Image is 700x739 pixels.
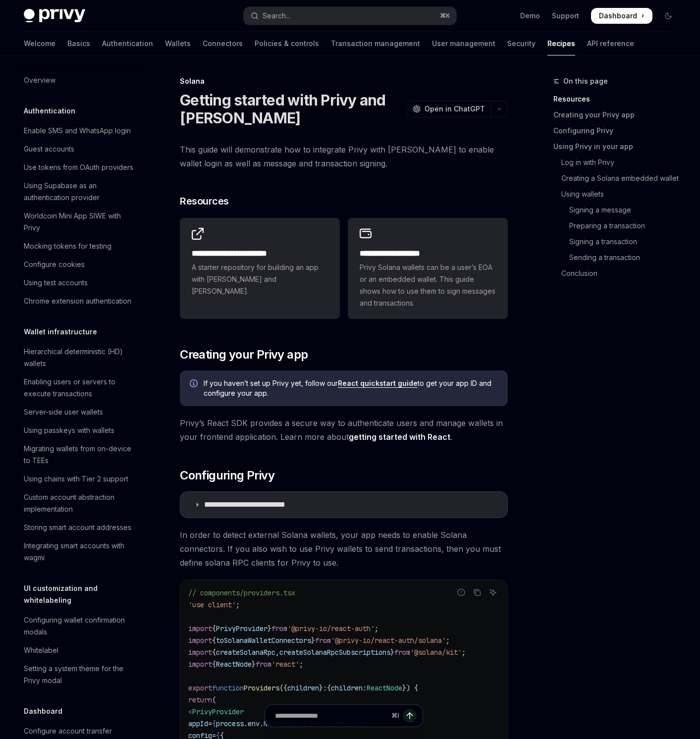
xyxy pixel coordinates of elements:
[212,636,216,645] span: {
[180,143,508,170] span: This guide will demonstrate how to integrate Privy with [PERSON_NAME] to enable wallet login as w...
[16,292,143,310] a: Chrome extension authentication
[587,32,634,55] a: API reference
[24,443,137,467] div: Migrating wallets from on-device to TEEs
[331,684,363,692] span: children
[348,218,508,319] a: **** **** **** *****Privy Solana wallets can be a user’s EOA or an embedded wallet. This guide sh...
[349,432,450,442] a: getting started with React
[455,586,468,599] button: Report incorrect code
[180,91,402,127] h1: Getting started with Privy and [PERSON_NAME]
[16,660,143,689] a: Setting a system theme for the Privy modal
[24,9,85,23] img: dark logo
[252,660,256,669] span: }
[338,379,418,388] a: React quickstart guide
[375,624,378,633] span: ;
[24,582,143,606] h5: UI customization and whitelabeling
[553,250,684,265] a: Sending a transaction
[16,422,143,439] a: Using passkeys with wallets
[180,347,308,363] span: Creating your Privy app
[188,648,212,657] span: import
[319,684,323,692] span: }
[24,277,88,289] div: Using test accounts
[16,537,143,567] a: Integrating smart accounts with wagmi
[553,170,684,186] a: Creating a Solana embedded wallet
[16,470,143,488] a: Using chains with Tier 2 support
[271,660,299,669] span: 'react'
[255,32,319,55] a: Policies & controls
[553,91,684,107] a: Resources
[24,644,58,656] div: Whitelabel
[24,210,137,234] div: Worldcoin Mini App SIWE with Privy
[311,636,315,645] span: }
[16,611,143,641] a: Configuring wallet confirmation modals
[102,32,153,55] a: Authentication
[24,376,137,400] div: Enabling users or servers to execute transactions
[432,32,495,55] a: User management
[216,648,275,657] span: createSolanaRpc
[390,648,394,657] span: }
[256,660,271,669] span: from
[591,8,652,24] a: Dashboard
[212,660,216,669] span: {
[299,660,303,669] span: ;
[212,695,216,704] span: (
[165,32,191,55] a: Wallets
[24,125,131,137] div: Enable SMS and WhatsApp login
[263,10,290,22] div: Search...
[203,32,243,55] a: Connectors
[471,586,484,599] button: Copy the contents from the code block
[180,194,229,208] span: Resources
[236,600,240,609] span: ;
[327,684,331,692] span: {
[16,237,143,255] a: Mocking tokens for testing
[331,636,446,645] span: '@privy-io/react-auth/solana'
[520,11,540,21] a: Demo
[287,684,319,692] span: children
[67,32,90,55] a: Basics
[180,528,508,570] span: In order to detect external Solana wallets, your app needs to enable Solana connectors. If you al...
[660,8,676,24] button: Toggle dark mode
[216,624,268,633] span: PrivyProvider
[24,74,55,86] div: Overview
[553,234,684,250] a: Signing a transaction
[212,684,244,692] span: function
[16,71,143,89] a: Overview
[553,139,684,155] a: Using Privy in your app
[24,406,103,418] div: Server-side user wallets
[16,256,143,273] a: Configure cookies
[563,75,608,87] span: On this page
[188,684,212,692] span: export
[24,522,131,533] div: Storing smart account addresses
[24,240,111,252] div: Mocking tokens for testing
[279,684,287,692] span: ({
[315,636,331,645] span: from
[279,648,390,657] span: createSolanaRpcSubscriptions
[16,274,143,292] a: Using test accounts
[553,202,684,218] a: Signing a message
[394,648,410,657] span: from
[287,624,375,633] span: '@privy-io/react-auth'
[24,295,131,307] div: Chrome extension authentication
[275,648,279,657] span: ,
[553,107,684,123] a: Creating your Privy app
[402,684,418,692] span: }) {
[204,378,498,398] span: If you haven’t set up Privy yet, follow our to get your app ID and configure your app.
[244,684,279,692] span: Providers
[24,725,112,737] div: Configure account transfer
[212,648,216,657] span: {
[271,624,287,633] span: from
[180,76,508,86] div: Solana
[486,586,499,599] button: Ask AI
[16,207,143,237] a: Worldcoin Mini App SIWE with Privy
[188,636,212,645] span: import
[188,624,212,633] span: import
[425,104,485,114] span: Open in ChatGPT
[406,101,491,117] button: Open in ChatGPT
[212,624,216,633] span: {
[24,473,128,485] div: Using chains with Tier 2 support
[16,373,143,403] a: Enabling users or servers to execute transactions
[24,143,74,155] div: Guest accounts
[16,488,143,518] a: Custom account abstraction implementation
[16,519,143,536] a: Storing smart account addresses
[403,709,417,723] button: Send message
[360,262,496,309] span: Privy Solana wallets can be a user’s EOA or an embedded wallet. This guide shows how to use them ...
